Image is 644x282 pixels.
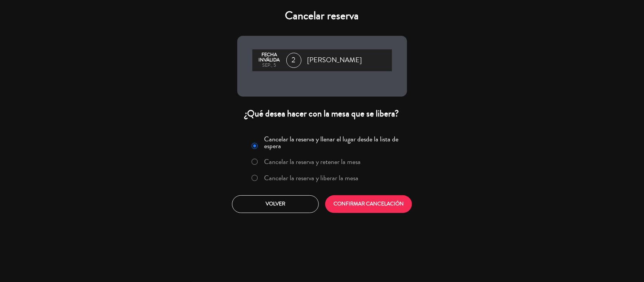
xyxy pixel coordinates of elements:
[286,53,301,68] span: 2
[237,108,407,120] div: ¿Qué desea hacer con la mesa que se libera?
[325,195,412,213] button: CONFIRMAR CANCELACIÓN
[256,63,283,68] div: sep., 5
[264,175,358,181] label: Cancelar la reserva y liberar la mesa
[264,158,361,165] label: Cancelar la reserva y retener la mesa
[232,195,319,213] button: Volver
[307,55,362,66] span: [PERSON_NAME]
[264,136,402,149] label: Cancelar la reserva y llenar el lugar desde la lista de espera
[256,52,283,63] div: Fecha inválida
[237,9,407,23] h4: Cancelar reserva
